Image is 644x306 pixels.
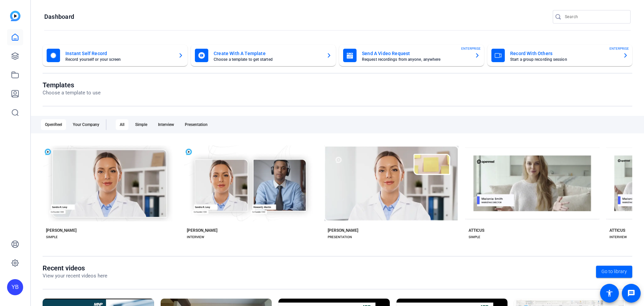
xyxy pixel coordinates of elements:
div: SIMPLE [469,234,480,240]
mat-card-title: Record With Others [510,49,618,57]
h1: Recent videos [43,264,107,272]
span: Go to library [601,268,627,275]
mat-card-subtitle: Start a group recording session [510,57,618,61]
div: PRESENTATION [328,234,352,240]
mat-icon: message [627,289,635,297]
mat-card-title: Instant Self Record [65,49,173,57]
div: ATTICUS [609,228,625,233]
div: [PERSON_NAME] [328,228,358,233]
p: View your recent videos here [43,272,107,280]
button: Create With A TemplateChoose a template to get started [191,45,336,66]
div: [PERSON_NAME] [46,228,76,233]
div: [PERSON_NAME] [187,228,217,233]
mat-card-title: Create With A Template [214,49,321,57]
img: blue-gradient.svg [10,11,20,21]
div: Interview [154,119,178,130]
div: SIMPLE [46,234,58,240]
div: OpenReel [41,119,66,130]
p: Choose a template to use [43,89,101,97]
a: Go to library [596,266,632,278]
div: ATTICUS [469,228,484,233]
mat-card-subtitle: Record yourself or your screen [65,57,173,61]
div: INTERVIEW [187,234,204,240]
h1: Templates [43,81,101,89]
mat-icon: accessibility [605,289,613,297]
h1: Dashboard [44,13,74,21]
div: YB [7,279,23,295]
button: Send A Video RequestRequest recordings from anyone, anywhereENTERPRISE [339,45,484,66]
div: Your Company [69,119,103,130]
span: ENTERPRISE [609,46,629,51]
button: Record With OthersStart a group recording sessionENTERPRISE [487,45,632,66]
div: Simple [131,119,151,130]
button: Instant Self RecordRecord yourself or your screen [43,45,187,66]
mat-card-subtitle: Request recordings from anyone, anywhere [362,57,469,61]
mat-card-subtitle: Choose a template to get started [214,57,321,61]
div: All [116,119,128,130]
div: Presentation [181,119,212,130]
mat-card-title: Send A Video Request [362,49,469,57]
div: INTERVIEW [609,234,627,240]
input: Search [565,13,625,21]
span: ENTERPRISE [461,46,481,51]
